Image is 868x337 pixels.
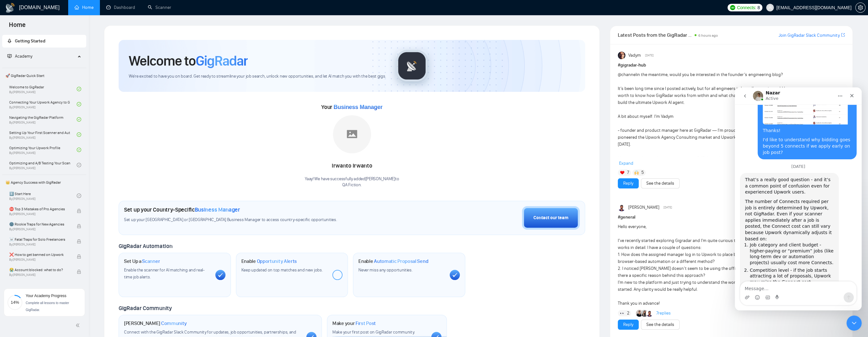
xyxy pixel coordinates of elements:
[636,310,643,317] img: Stefan
[109,205,119,215] button: Send a message…
[77,117,81,122] span: check-circle
[5,194,121,205] textarea: Message…
[646,180,674,187] a: See the details
[77,163,81,167] span: check-circle
[195,206,240,213] span: Business Manager
[332,329,415,335] span: Make your first post on GigRadar community.
[618,223,799,307] div: Hello everyone, I’ve recently started exploring Gigradar and I’m quite curious to understand how ...
[846,315,862,331] iframe: Intercom live chat
[618,31,693,39] span: Latest Posts from the GigRadar Community
[9,112,77,126] a: Navigating the GigRadar PlatformBy[PERSON_NAME]
[522,206,580,230] button: Contact our team
[129,52,248,69] h1: Welcome to
[4,20,31,34] span: Home
[618,72,636,77] span: @channel
[9,143,77,157] a: Optimizing Your Upwork ProfileBy[PERSON_NAME]
[10,207,15,213] button: Upload attachment
[334,104,382,110] span: Business Manager
[841,32,845,37] span: export
[28,40,117,47] div: Thanks!
[241,267,323,273] span: Keep updated on top matches and new jobs.
[641,320,680,330] button: See the details
[305,161,399,171] div: Irwanto Irwanto
[618,204,625,211] img: Preet Patel
[9,221,70,227] span: 🌚 Rookie Traps for New Agencies
[9,258,70,262] span: By [PERSON_NAME]
[5,3,15,13] img: logo
[7,54,32,59] span: Academy
[841,32,845,38] a: export
[333,115,371,153] img: placeholder.png
[142,258,160,264] span: Scanner
[9,128,77,142] a: Setting Up Your First Scanner and Auto-BidderBy[PERSON_NAME]
[241,258,297,264] h1: Enable
[374,258,428,264] span: Automatic Proposal Send
[40,207,45,213] button: Start recording
[627,310,630,316] span: 2
[533,214,568,221] div: Contact our team
[779,32,840,39] a: Join GigRadar Slack Community
[77,254,81,259] span: lock
[9,97,77,111] a: Connecting Your Upwork Agency to GigRadarBy[PERSON_NAME]
[9,212,70,216] span: By [PERSON_NAME]
[646,321,674,328] a: See the details
[9,267,70,273] span: 😭 Account blocked: what to do?
[5,77,122,86] div: [DATE]
[9,243,70,246] span: By [PERSON_NAME]
[737,4,756,11] span: Connects:
[124,217,397,223] span: Set up your [GEOGRAPHIC_DATA] or [GEOGRAPHIC_DATA] Business Manager to access country-specific op...
[77,87,81,91] span: check-circle
[9,236,70,243] span: ☠️ Fatal Traps for Solo Freelancers
[7,39,12,43] span: rocket
[618,214,845,221] h1: # general
[9,282,70,288] span: 🔓 Unblocked cases: review
[124,267,205,280] span: Enable the scanner for AI matching and real-time job alerts.
[623,180,633,187] a: Reply
[28,49,117,68] div: I'd like to understand why bidding goes beyond 5 connects if we apply early on job post?
[3,69,86,82] span: 🚀 GigRadar Quick Start
[332,320,376,327] h1: Make your
[119,305,172,312] span: GigRadar Community
[757,4,760,11] span: 8
[124,206,240,213] h1: Set up your Country-Specific
[641,178,680,188] button: See the details
[9,227,70,231] span: By [PERSON_NAME]
[735,87,862,310] iframe: Intercom live chat
[15,54,32,59] span: Academy
[634,170,639,175] img: 🙌
[9,158,77,172] a: Optimizing and A/B Testing Your Scanner for Better ResultsBy[PERSON_NAME]
[641,310,648,317] img: Mariia Heshka
[9,82,77,96] a: Welcome to GigRadarBy[PERSON_NAME]
[119,243,172,250] span: GigRadar Automation
[9,189,77,203] a: 1️⃣ Start HereBy[PERSON_NAME]
[161,320,187,327] span: Community
[257,258,297,264] span: Opportunity Alerts
[2,35,86,48] li: Getting Started
[656,310,671,316] a: 7replies
[30,207,35,213] button: Gif picker
[26,301,69,312] span: Complete all lessons to master GigRadar.
[618,320,639,330] button: Reply
[618,52,625,59] img: Vadym
[645,53,654,58] span: [DATE]
[641,169,644,176] span: 5
[7,300,23,304] span: 14%
[305,176,399,188] div: Yaay! We have successfully added [PERSON_NAME] to
[10,111,99,155] div: The number of Connects required per job is entirely determined by Upwork, not GigRadar. Even if y...
[7,54,12,58] span: fund-projection-screen
[77,102,81,106] span: check-circle
[620,311,624,315] img: 👀
[305,182,399,188] p: QA Fiction .
[124,320,187,327] h1: [PERSON_NAME]
[77,239,81,244] span: lock
[15,155,99,178] li: Job category and client budget - higher-paying or “premium” jobs (like long-term dev or automatio...
[75,322,82,328] span: double-left
[15,180,99,215] li: Competition level - if the job starts attracting a lot of proposals, Upwork may raise the Connect...
[628,204,659,211] span: [PERSON_NAME]
[628,52,641,59] span: Vadym
[129,73,386,79] span: We're excited to have you on board. Get ready to streamline your job search, unlock new opportuni...
[77,209,81,213] span: lock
